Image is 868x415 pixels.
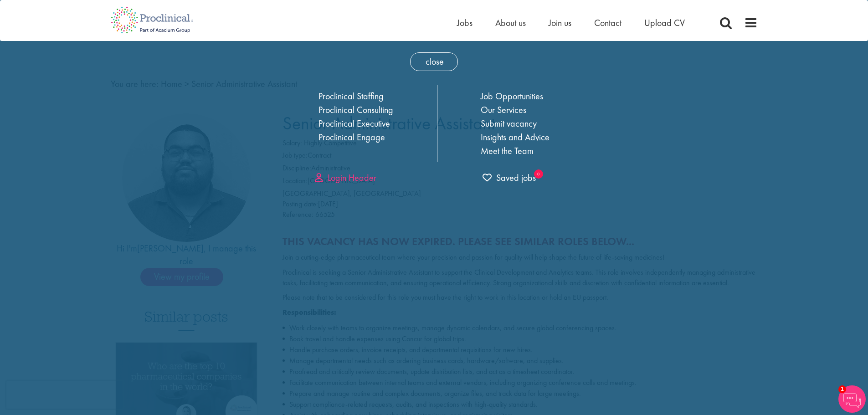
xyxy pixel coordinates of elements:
[594,17,621,29] a: Contact
[318,104,393,116] a: Proclinical Consulting
[410,52,458,71] span: close
[549,17,571,29] a: Join us
[318,118,390,129] a: Proclinical Executive
[838,385,866,413] img: Chatbot
[481,90,543,102] a: Job Opportunities
[318,90,384,102] a: Proclinical Staffing
[481,118,537,129] a: Submit vacancy
[483,172,536,184] span: Saved jobs
[318,131,385,143] a: Proclinical Engage
[534,169,543,179] sub: 0
[495,17,526,29] a: About us
[644,17,685,29] a: Upload CV
[838,385,846,393] span: 1
[483,171,536,184] a: 0 jobs in shortlist
[457,17,473,29] a: Jobs
[315,172,376,184] a: Login Header
[481,104,526,116] a: Our Services
[481,131,550,143] a: Insights and Advice
[481,145,534,157] a: Meet the Team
